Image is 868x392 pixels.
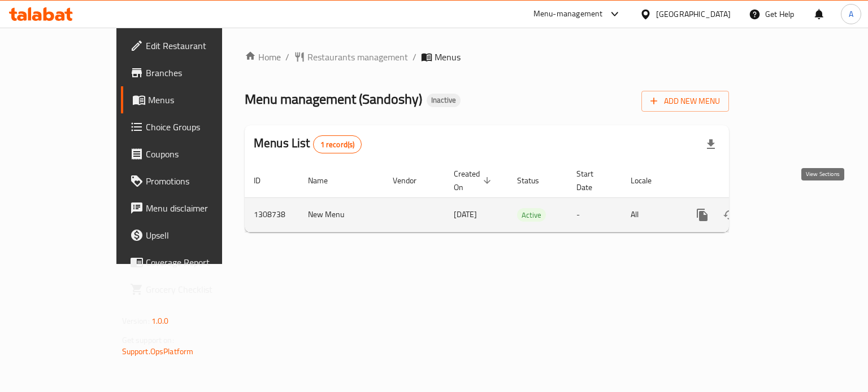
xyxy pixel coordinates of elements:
button: Change Status [716,201,743,228]
a: Grocery Checklist [121,276,262,303]
span: Promotions [146,174,253,188]
span: Grocery Checklist [146,283,253,296]
span: Start Date [576,167,608,194]
span: 1 record(s) [314,139,362,150]
span: Created On [454,167,494,194]
a: Home [245,50,281,64]
a: Menus [121,86,262,113]
span: Locale [631,174,666,187]
span: Get support on: [122,333,174,347]
a: Coverage Report [121,249,262,276]
div: Inactive [427,94,461,107]
span: 1.0.0 [151,314,169,328]
h2: Menus List [254,135,362,153]
span: Coupons [146,147,253,161]
a: Upsell [121,222,262,249]
span: Version: [122,314,150,328]
span: Menus [435,50,461,64]
div: Active [517,208,546,222]
span: [DATE] [454,207,477,222]
td: 1308738 [245,197,299,232]
div: [GEOGRAPHIC_DATA] [656,8,731,20]
a: Support.OpsPlatform [122,344,194,359]
span: Upsell [146,228,253,242]
a: Coupons [121,140,262,168]
a: Branches [121,59,262,86]
span: Vendor [393,174,431,187]
a: Promotions [121,168,262,195]
a: Menu disclaimer [121,195,262,222]
span: Restaurants management [307,50,408,64]
button: Add New Menu [641,91,729,112]
td: All [622,197,680,232]
button: more [689,201,716,228]
div: Menu-management [533,7,603,21]
a: Choice Groups [121,113,262,140]
td: - [567,197,622,232]
th: Actions [680,164,806,198]
div: Export file [697,131,724,158]
td: New Menu [299,197,384,232]
li: / [413,50,416,64]
nav: breadcrumb [245,50,729,64]
span: Status [517,174,554,187]
table: enhanced table [245,164,806,232]
span: Menus [148,93,253,107]
div: Total records count [313,135,362,153]
span: Choice Groups [146,120,253,134]
a: Restaurants management [294,50,408,64]
span: Branches [146,66,253,80]
span: Name [308,174,342,187]
a: Edit Restaurant [121,32,262,59]
li: / [285,50,289,64]
span: Menu management ( Sandoshy ) [245,86,422,112]
span: A [849,8,853,20]
span: Inactive [427,95,461,105]
span: Active [517,209,546,222]
span: Menu disclaimer [146,201,253,215]
span: Edit Restaurant [146,39,253,52]
span: Add New Menu [650,94,720,108]
span: Coverage Report [146,256,253,269]
span: ID [254,174,275,187]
